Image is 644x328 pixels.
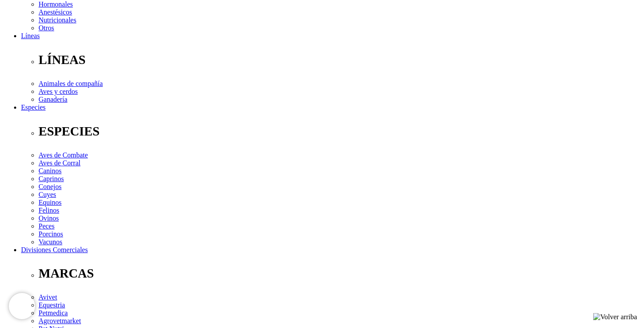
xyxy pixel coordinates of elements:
p: LÍNEAS [39,53,640,67]
a: Especies [21,103,46,111]
iframe: Brevo live chat [9,293,35,319]
a: Cuyes [39,191,56,198]
a: Hormonales [39,0,73,8]
a: Aves y cerdos [39,88,78,95]
a: Petmedica [39,309,68,317]
a: Caprinos [39,175,64,182]
a: Porcinos [39,230,63,238]
a: Equestria [39,301,65,309]
a: Líneas [21,32,40,39]
a: Caninos [39,167,61,175]
a: Avivet [39,293,57,301]
a: Peces [39,222,54,230]
a: Vacunos [39,238,62,246]
a: Otros [39,24,54,32]
a: Animales de compañía [39,80,103,87]
a: Equinos [39,199,61,206]
p: ESPECIES [39,124,640,139]
a: Agrovetmarket [39,317,81,324]
a: Ovinos [39,214,59,222]
a: Anestésicos [39,8,72,16]
a: Divisiones Comerciales [21,246,88,253]
p: MARCAS [39,266,640,281]
a: Aves de Combate [39,151,88,159]
a: Nutricionales [39,16,76,24]
img: Volver arriba [593,313,637,321]
a: Conejos [39,183,61,190]
a: Ganadería [39,96,67,103]
a: Felinos [39,207,59,214]
a: Aves de Corral [39,159,81,167]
